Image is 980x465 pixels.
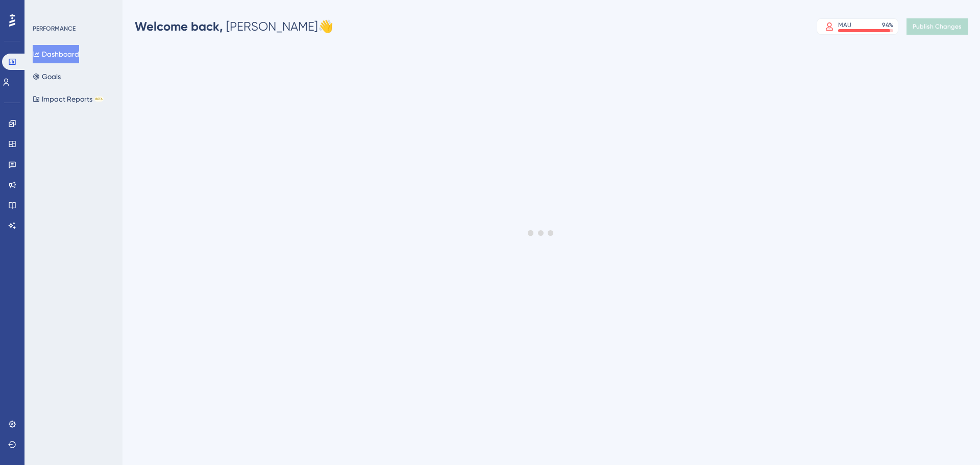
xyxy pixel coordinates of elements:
button: Impact ReportsBETA [33,90,104,108]
div: BETA [94,96,104,102]
div: MAU [838,21,851,29]
div: [PERSON_NAME] 👋 [135,18,333,35]
div: PERFORMANCE [33,25,76,33]
button: Goals [33,67,61,86]
span: Publish Changes [913,22,962,31]
button: Publish Changes [906,18,968,35]
button: Dashboard [33,45,79,63]
span: Welcome back, [135,19,223,34]
div: 94 % [882,21,893,29]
